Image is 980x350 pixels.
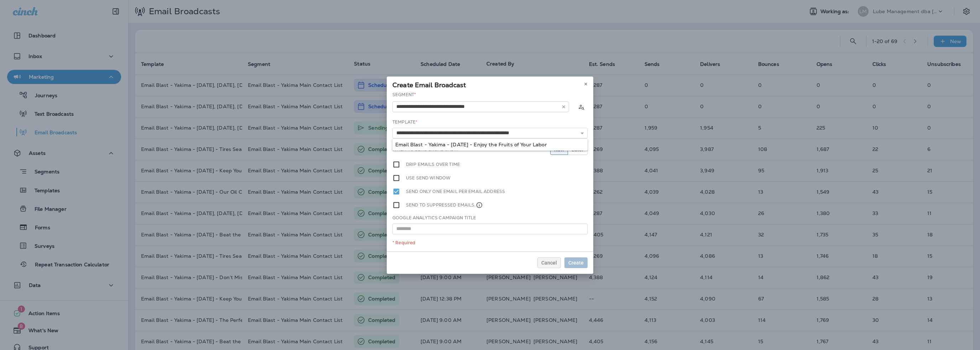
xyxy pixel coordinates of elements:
div: * Required [392,240,588,246]
label: Google Analytics Campaign Title [392,215,476,221]
span: Now [554,147,564,152]
span: Later [572,147,584,152]
div: Create Email Broadcast [387,77,593,92]
button: Create [564,257,588,268]
label: Send only one email per email address [406,188,505,195]
button: Cancel [537,257,561,268]
label: Segment [392,92,416,98]
span: Create [568,260,584,265]
label: Send to suppressed emails. [406,201,483,209]
label: Template [392,119,417,125]
div: Email Blast - Yakima - [DATE] - Enjoy the Fruits of Your Labor [395,142,585,147]
label: Drip emails over time [406,161,460,168]
span: Cancel [541,260,557,265]
button: Calculate the estimated number of emails to be sent based on selected segment. (This could take a... [575,100,588,113]
label: Use send window [406,174,450,182]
